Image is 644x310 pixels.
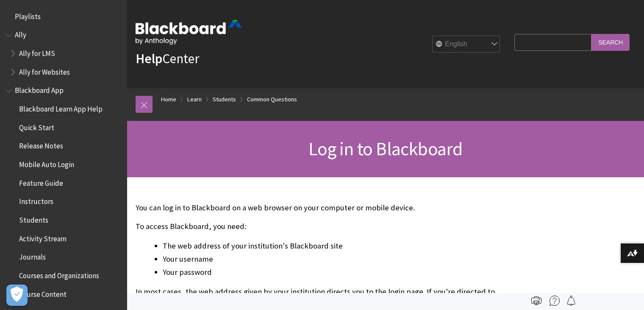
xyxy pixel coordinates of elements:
[308,137,462,160] span: Log in to Blackboard
[15,9,41,21] span: Playlists
[19,102,103,113] span: Blackboard Learn App Help
[591,34,630,50] input: Search
[163,240,510,252] li: The web address of your institution's Blackboard site
[19,46,55,58] span: Ally for LMS
[6,285,28,306] button: Ouvrir le centre de préférences
[19,139,63,151] span: Release Notes
[161,94,176,105] a: Home
[19,213,48,224] span: Students
[15,84,64,95] span: Blackboard App
[5,28,122,79] nav: Book outline for Anthology Ally Help
[19,250,46,262] span: Journals
[19,268,99,280] span: Courses and Organizations
[19,287,67,299] span: Course Content
[136,50,199,67] a: HelpCenter
[136,286,510,308] p: In most cases, the web address given by your institution directs you to the login page. If you're...
[19,176,63,187] span: Feature Guide
[136,50,162,67] strong: Help
[19,120,54,132] span: Quick Start
[136,221,510,232] p: To access Blackboard, you need:
[19,232,67,243] span: Activity Stream
[19,65,70,76] span: Ally for Websites
[213,94,236,105] a: Students
[19,157,74,169] span: Mobile Auto Login
[531,296,541,306] img: Print
[550,296,560,306] img: More help
[433,36,500,53] select: Site Language Selector
[163,253,510,265] li: Your username
[15,28,26,39] span: Ally
[566,296,576,306] img: Follow this page
[136,20,241,45] img: Blackboard by Anthology
[19,195,53,206] span: Instructors
[247,94,297,105] a: Common Questions
[163,266,510,278] li: Your password
[5,9,122,24] nav: Book outline for Playlists
[187,94,202,105] a: Learn
[136,202,510,213] p: You can log in to Blackboard on a web browser on your computer or mobile device.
